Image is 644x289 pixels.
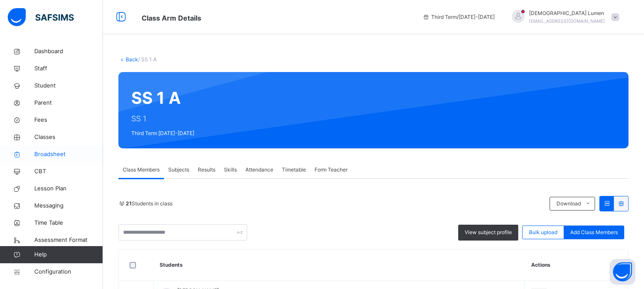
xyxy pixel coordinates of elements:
span: Parent [34,99,103,107]
span: Attendance [245,166,273,174]
div: SanctusLumen [503,9,623,25]
span: Configuration [34,268,103,276]
span: Form Teacher [314,166,348,174]
span: Results [198,166,215,174]
span: [DEMOGRAPHIC_DATA] Lumen [529,9,605,17]
b: 21 [126,200,132,207]
span: CBT [34,167,103,176]
span: View subject profile [465,229,512,236]
th: Actions [525,250,628,281]
span: Student [34,81,103,90]
span: [EMAIL_ADDRESS][DOMAIN_NAME] [529,18,605,24]
th: Students [154,250,525,281]
span: session/term information [423,13,495,21]
img: safsims [8,8,74,26]
span: Subjects [168,166,189,174]
span: Time Table [34,219,103,227]
span: Class Arm Details [142,14,201,22]
span: Fees [34,116,103,124]
span: Skills [224,166,237,174]
span: Class Members [123,166,160,174]
a: Back [126,56,138,63]
button: Open asap [610,259,635,285]
span: Classes [34,133,103,141]
span: Assessment Format [34,236,103,244]
span: Help [34,250,103,259]
span: Staff [34,64,103,73]
span: Broadsheet [34,150,103,159]
span: Messaging [34,202,103,210]
span: Bulk upload [529,229,557,236]
span: Add Class Members [570,229,618,236]
span: Lesson Plan [34,184,103,193]
span: / SS 1 A [138,56,157,63]
span: Timetable [282,166,306,174]
span: Dashboard [34,47,103,56]
span: Students in class [126,200,172,208]
span: Download [556,200,581,208]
